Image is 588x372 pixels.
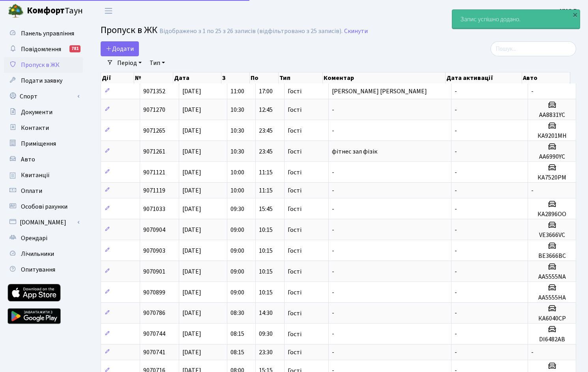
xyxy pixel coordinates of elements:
[560,7,579,15] b: УНО Р.
[21,250,54,258] span: Лічильники
[332,226,334,234] span: -
[182,309,201,318] span: [DATE]
[230,205,244,213] span: 09:30
[4,152,83,167] a: Авто
[230,330,244,339] span: 08:15
[230,147,244,156] span: 10:30
[452,10,580,29] div: Запис успішно додано.
[182,288,201,297] span: [DATE]
[230,87,244,96] span: 11:00
[173,72,221,83] th: Дата
[522,72,570,83] th: Авто
[288,331,301,337] span: Гості
[143,186,165,195] span: 9071119
[4,26,83,41] a: Панель управління
[143,348,165,357] span: 9070741
[21,124,49,132] span: Контакти
[21,171,50,180] span: Квитанції
[182,226,201,234] span: [DATE]
[230,226,244,234] span: 09:00
[230,309,244,318] span: 08:30
[182,246,201,255] span: [DATE]
[101,41,139,56] a: Додати
[143,330,165,339] span: 9070744
[288,148,301,155] span: Гості
[21,139,56,148] span: Приміщення
[531,348,534,357] span: -
[332,205,334,213] span: -
[531,336,573,343] h5: DI6482AB
[259,267,273,276] span: 10:15
[182,186,201,195] span: [DATE]
[21,76,62,85] span: Подати заявку
[531,132,573,140] h5: КА9201МН
[21,187,42,195] span: Оплати
[288,227,301,233] span: Гості
[4,246,83,262] a: Лічильники
[288,349,301,355] span: Гості
[4,262,83,278] a: Опитування
[455,186,457,195] span: -
[143,126,165,135] span: 9071265
[531,211,573,218] h5: КА2896ОО
[230,288,244,297] span: 09:00
[455,147,457,156] span: -
[21,45,61,54] span: Повідомлення
[531,231,573,239] h5: VE3666VC
[259,186,273,195] span: 11:15
[143,309,165,318] span: 9070786
[571,11,579,19] div: ×
[4,215,83,230] a: [DOMAIN_NAME]
[332,105,334,114] span: -
[230,348,244,357] span: 08:15
[332,309,334,318] span: -
[531,273,573,281] h5: AA5555NA
[99,4,118,17] button: Переключити навігацію
[101,23,157,37] span: Пропуск в ЖК
[182,147,201,156] span: [DATE]
[230,105,244,114] span: 10:30
[4,120,83,136] a: Контакти
[143,226,165,234] span: 9070904
[455,105,457,114] span: -
[455,226,457,234] span: -
[332,267,334,276] span: -
[531,87,534,96] span: -
[531,294,573,302] h5: AA5555HA
[4,57,83,73] a: Пропуск в ЖК
[259,87,273,96] span: 17:00
[143,267,165,276] span: 9070901
[182,205,201,213] span: [DATE]
[332,87,427,96] span: [PERSON_NAME] [PERSON_NAME]
[259,226,273,234] span: 10:15
[4,167,83,183] a: Квитанції
[259,126,273,135] span: 23:45
[8,3,24,19] img: logo.png
[230,267,244,276] span: 09:00
[114,56,145,70] a: Період
[143,147,165,156] span: 9071261
[143,205,165,213] span: 9071033
[182,348,201,357] span: [DATE]
[143,288,165,297] span: 9070899
[259,288,273,297] span: 10:15
[491,41,576,56] input: Пошук...
[21,61,60,69] span: Пропуск в ЖК
[159,28,343,35] div: Відображено з 1 по 25 з 26 записів (відфільтровано з 25 записів).
[4,230,83,246] a: Орендарі
[259,105,273,114] span: 12:45
[259,348,273,357] span: 23:30
[182,126,201,135] span: [DATE]
[332,186,334,195] span: -
[182,330,201,339] span: [DATE]
[230,186,244,195] span: 10:00
[531,153,573,161] h5: АА6990YC
[134,72,174,83] th: №
[21,234,47,242] span: Орендарі
[4,41,83,57] a: Повідомлення781
[259,309,273,318] span: 14:30
[279,72,323,83] th: Тип
[259,147,273,156] span: 23:45
[332,348,334,357] span: -
[4,199,83,215] a: Особові рахунки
